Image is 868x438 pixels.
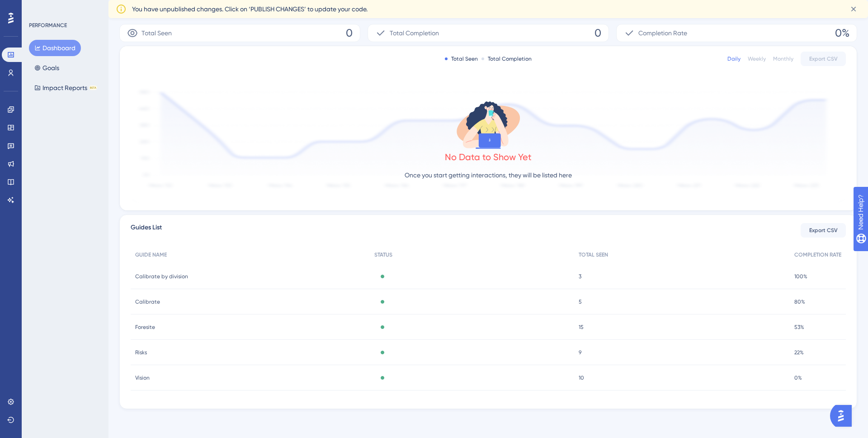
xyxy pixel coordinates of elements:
[638,28,687,38] span: Completion Rate
[794,298,805,305] span: 80%
[89,86,97,90] div: BETA
[579,349,581,356] span: 9
[29,40,81,56] button: Dashboard
[135,273,188,280] span: Calibrate by division
[445,55,478,62] div: Total Seen
[748,55,766,62] div: Weekly
[579,251,608,258] span: TOTAL SEEN
[794,251,841,258] span: COMPLETION RATE
[794,273,807,280] span: 100%
[727,55,741,62] div: Daily
[132,4,368,14] span: You have unpublished changes. Click on ‘PUBLISH CHANGES’ to update your code.
[135,324,155,331] span: Foresite
[29,22,67,29] div: PERFORMANCE
[579,273,581,280] span: 3
[142,28,172,38] span: Total Seen
[135,349,147,356] span: Risks
[29,80,103,96] button: Impact ReportsBETA
[579,324,584,331] span: 15
[135,251,167,258] span: GUIDE NAME
[131,222,162,238] span: Guides List
[579,298,582,305] span: 5
[773,55,793,62] div: Monthly
[135,298,160,305] span: Calibrate
[801,223,846,238] button: Export CSV
[481,55,532,62] div: Total Completion
[29,60,65,76] button: Goals
[809,55,838,62] span: Export CSV
[809,227,838,234] span: Export CSV
[801,52,846,66] button: Export CSV
[794,349,804,356] span: 22%
[794,324,804,331] span: 53%
[594,26,601,40] span: 0
[374,251,392,258] span: STATUS
[405,170,572,181] p: Once you start getting interactions, they will be listed here
[830,402,857,429] iframe: UserGuiding AI Assistant Launcher
[445,151,532,163] div: No Data to Show Yet
[579,374,584,381] span: 10
[346,26,353,40] span: 0
[135,374,150,381] span: Vision
[21,2,57,13] span: Need Help?
[390,28,439,38] span: Total Completion
[835,26,849,40] span: 0%
[794,374,802,381] span: 0%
